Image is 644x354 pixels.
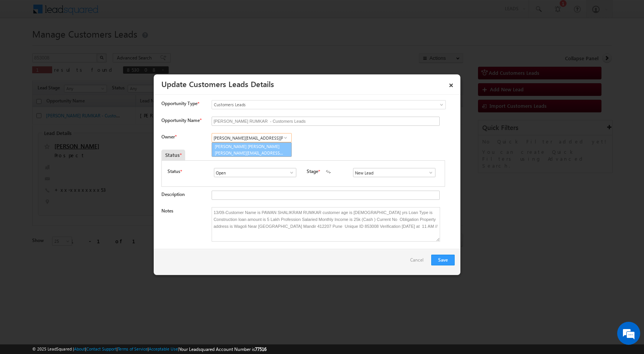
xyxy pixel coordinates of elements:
[353,168,435,177] input: Type to Search
[445,77,458,91] a: ×
[431,255,455,265] button: Save
[86,346,117,351] a: Contact Support
[212,142,292,157] a: [PERSON_NAME] [PERSON_NAME]
[410,255,427,269] a: Cancel
[161,117,201,123] label: Opportunity Name
[161,191,185,197] label: Description
[161,100,197,107] span: Opportunity Type
[149,346,178,351] a: Acceptable Use
[424,169,434,176] a: Show All Items
[32,346,266,353] span: © 2025 LeadSquared | | | | |
[161,134,176,140] label: Owner
[161,78,274,89] a: Update Customers Leads Details
[179,346,266,352] span: Your Leadsquared Account Number is
[212,100,446,109] a: Customers Leads
[285,169,294,176] a: Show All Items
[307,168,318,175] label: Stage
[161,150,185,160] div: Status
[281,134,290,142] a: Show All Items
[212,101,414,108] span: Customers Leads
[161,208,173,214] label: Notes
[255,346,266,352] span: 77516
[214,168,296,177] input: Type to Search
[212,133,292,142] input: Type to Search
[215,150,284,156] span: [PERSON_NAME][EMAIL_ADDRESS][PERSON_NAME][DOMAIN_NAME]
[118,346,148,351] a: Terms of Service
[168,168,180,175] label: Status
[74,346,85,351] a: About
